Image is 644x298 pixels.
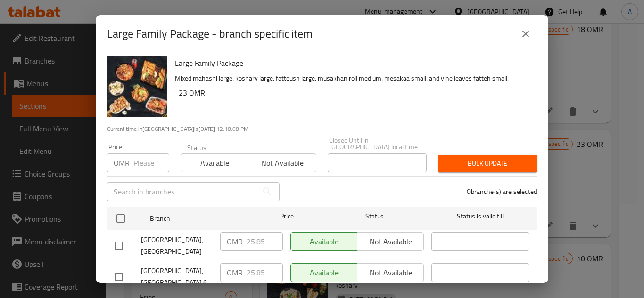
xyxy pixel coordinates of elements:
[514,23,537,45] button: close
[107,26,313,41] h2: Large Family Package - branch specific item
[252,156,312,170] span: Not available
[431,210,529,222] span: Status is valid till
[446,158,529,169] span: Bulk update
[227,236,243,247] p: OMR
[175,56,529,70] h6: Large Family Package
[107,56,167,117] img: Large Family Package
[141,265,213,289] span: [GEOGRAPHIC_DATA], [GEOGRAPHIC_DATA] 6
[150,213,248,225] span: Branch
[467,187,537,196] p: 0 branche(s) are selected
[256,210,318,222] span: Price
[175,72,529,84] p: Mixed mahashi large, koshary large, fattoush large, musakhan roll medium, mesakaa small, and vine...
[248,153,316,172] button: Not available
[133,153,169,172] input: Please enter price
[107,125,537,133] p: Current time in [GEOGRAPHIC_DATA] is [DATE] 12:18:08 PM
[247,232,283,251] input: Please enter price
[114,157,130,169] p: OMR
[247,263,283,282] input: Please enter price
[179,86,529,99] h6: 23 OMR
[227,267,243,278] p: OMR
[181,153,248,172] button: Available
[185,156,245,170] span: Available
[107,182,258,201] input: Search in branches
[141,234,213,258] span: [GEOGRAPHIC_DATA], [GEOGRAPHIC_DATA]
[438,155,537,172] button: Bulk update
[326,210,424,222] span: Status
